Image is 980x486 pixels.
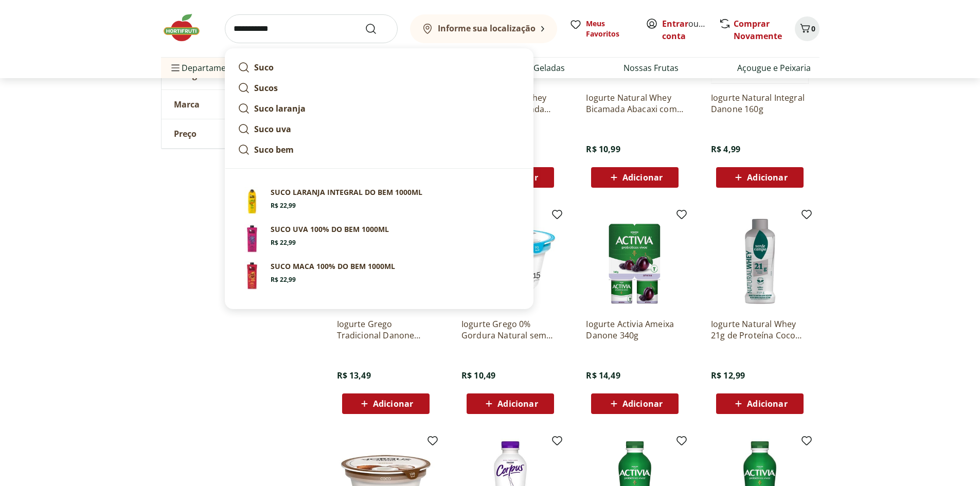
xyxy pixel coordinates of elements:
strong: Suco bem [254,144,294,155]
p: SUCO UVA 100% DO BEM 1000ML [271,224,389,235]
a: Suco laranja [234,98,525,119]
span: R$ 22,99 [271,202,296,210]
span: Meus Favoritos [586,19,633,39]
strong: Suco [254,62,274,73]
span: R$ 12,99 [711,370,745,381]
p: SUCO MACA 100% DO BEM 1000ML [271,261,395,272]
a: Suco uva [234,119,525,139]
button: Preço [162,119,316,148]
span: Preço [174,129,197,139]
a: Entrar [662,18,688,29]
button: Adicionar [591,167,679,188]
button: Informe sua localização [410,14,557,43]
span: R$ 22,99 [271,276,296,284]
img: Iogurte Activia Ameixa Danone 340g [586,212,684,310]
a: Iogurte Natural Whey 21g de Proteína Coco Verde Campo 250g [711,318,809,341]
span: R$ 10,49 [461,370,495,381]
button: Adicionar [591,393,679,414]
span: Adicionar [747,173,787,182]
a: Nossas Frutas [623,62,679,74]
button: Adicionar [716,393,804,414]
a: Meus Favoritos [569,19,633,39]
a: Iogurte Natural Integral Danone 160g [711,92,809,115]
input: search [225,14,398,43]
img: Iogurte Natural Whey 21g de Proteína Coco Verde Campo 250g [711,212,809,310]
p: SUCO LARANJA INTEGRAL DO BEM 1000ML [271,187,422,197]
a: Iogurte Grego Tradicional Danone 340g [337,318,435,341]
img: Suco de Uva 100% Integral Do Bem 1L [238,224,266,253]
span: Adicionar [622,173,663,182]
span: Departamentos [169,56,243,80]
button: Carrinho [795,16,819,41]
a: Suco de Laranja 100% Integral Do Bem 1LSUCO LARANJA INTEGRAL DO BEM 1000MLR$ 22,99 [234,183,525,220]
span: R$ 4,99 [711,143,740,155]
span: Marca [174,99,200,110]
button: Adicionar [342,393,430,414]
a: Comprar Novamente [734,18,782,42]
img: Hortifruti [161,12,212,43]
span: Adicionar [622,400,663,408]
button: Menu [169,56,182,80]
span: R$ 10,99 [586,143,620,155]
button: Adicionar [467,393,554,414]
button: Submit Search [365,23,389,35]
span: R$ 13,49 [337,370,371,381]
strong: Sucos [254,82,278,94]
span: 0 [811,24,815,33]
b: Informe sua localização [438,23,536,34]
a: Sucos [234,78,525,98]
span: R$ 22,99 [271,239,296,247]
a: Iogurte Natural Whey Bicamada Abacaxi com Coco 11g de Proteína Verde Campo 140g [586,92,684,115]
a: Iogurte Activia Ameixa Danone 340g [586,318,684,341]
button: Adicionar [716,167,804,188]
img: Suco de Laranja 100% Integral Do Bem 1L [238,187,266,216]
a: Suco de Uva 100% Integral Do Bem 1LSUCO UVA 100% DO BEM 1000MLR$ 22,99 [234,220,525,257]
a: Suco de Maçã 100% Integral Do Bem 1LSUCO MACA 100% DO BEM 1000MLR$ 22,99 [234,257,525,294]
a: Suco bem [234,139,525,160]
img: Suco de Maçã 100% Integral Do Bem 1L [238,261,266,290]
span: Adicionar [373,400,413,408]
strong: Suco laranja [254,103,306,114]
span: Adicionar [747,400,787,408]
span: Adicionar [497,400,538,408]
a: Açougue e Peixaria [737,62,811,74]
strong: Suco uva [254,123,291,135]
a: Criar conta [662,18,719,42]
span: ou [662,17,708,42]
a: Suco [234,57,525,78]
span: R$ 14,49 [586,370,620,381]
button: Marca [162,90,316,119]
a: Iogurte Grego 0% Gordura Natural sem Lactose Yorgus 130g [461,318,559,341]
